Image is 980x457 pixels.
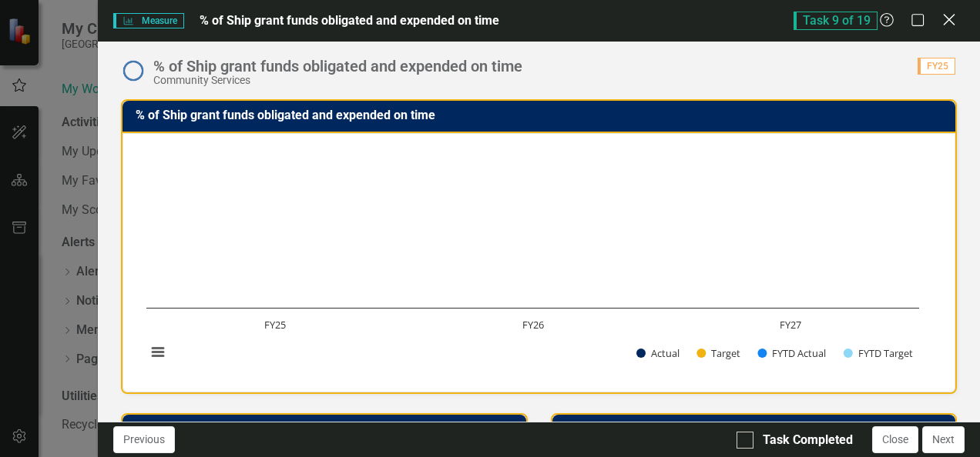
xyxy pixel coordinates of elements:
[696,346,740,359] button: Show Target
[472,422,517,439] span: Sep-25
[763,432,853,449] div: Task Completed
[636,346,680,359] button: Show Actual
[264,318,286,332] text: FY25
[522,318,544,332] text: FY26
[139,145,939,376] div: Chart. Highcharts interactive chart.
[147,342,169,363] button: View chart menu, Chart
[121,58,146,83] img: No Information
[757,346,826,359] button: Show FYTD Actual
[918,58,955,75] span: FY25
[113,13,183,28] span: Measure
[901,422,946,439] span: Sep-25
[773,346,827,360] text: FYTD Actual
[200,13,499,28] span: % of Ship grant funds obligated and expended on time
[153,58,522,75] div: % of Ship grant funds obligated and expended on time
[139,145,927,376] svg: Interactive chart
[794,12,878,30] span: Task 9 of 19
[136,108,948,122] h3: % of Ship grant funds obligated and expended on time
[113,426,175,453] button: Previous
[780,318,801,332] text: FY27
[844,346,914,359] button: Show FYTD Target
[872,426,918,453] button: Close
[153,75,522,86] div: Community Services
[922,426,965,453] button: Next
